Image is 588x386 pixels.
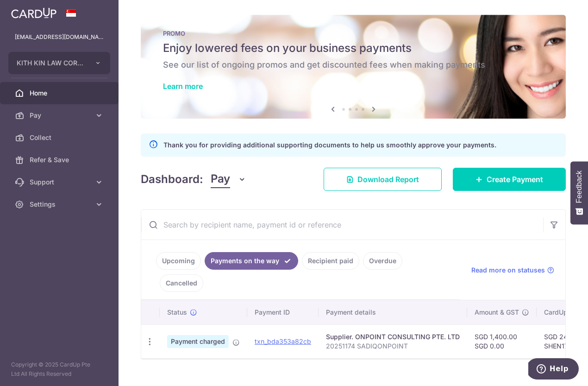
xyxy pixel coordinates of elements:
span: Settings [30,200,91,209]
a: txn_bda353a82cb [255,337,311,345]
p: 20251174 SADIQONPOINT [326,342,460,351]
button: KITH KIN LAW CORPORATION [8,52,110,74]
span: Refer & Save [30,155,91,165]
a: Recipient paid [302,252,359,270]
input: Search by recipient name, payment id or reference [141,210,543,240]
td: SGD 1,400.00 SGD 0.00 [467,324,537,358]
span: Support [30,177,91,187]
a: Create Payment [453,168,566,191]
img: Latest Promos Banner [141,15,566,119]
a: Payments on the way [205,252,298,270]
th: Payment ID [247,300,319,324]
a: Read more on statuses [471,266,554,275]
h6: See our list of ongoing promos and get discounted fees when making payments [163,59,544,70]
img: CardUp [11,7,56,19]
a: Upcoming [156,252,201,270]
span: Pay [30,111,91,120]
span: Collect [30,133,91,142]
th: Payment details [319,300,467,324]
a: Cancelled [160,274,203,292]
button: Pay [211,171,246,188]
span: Download Report [357,174,419,185]
span: Pay [211,171,230,188]
p: Thank you for providing additional supporting documents to help us smoothly approve your payments. [163,139,496,151]
iframe: Opens a widget where you can find more information [528,358,579,381]
a: Download Report [324,168,442,191]
p: PROMO [163,30,544,37]
button: Feedback - Show survey [570,161,588,224]
span: Payment charged [167,335,229,348]
span: Feedback [575,171,583,203]
span: Read more on statuses [471,266,545,275]
span: Home [30,89,91,98]
h5: Enjoy lowered fees on your business payments [163,41,544,56]
span: CardUp fee [544,308,579,317]
a: Overdue [363,252,402,270]
a: Learn more [163,82,203,91]
h4: Dashboard: [141,171,203,188]
span: Amount & GST [475,308,519,317]
span: KITH KIN LAW CORPORATION [17,58,85,68]
span: Status [167,308,187,317]
div: Supplier. ONPOINT CONSULTING PTE. LTD [326,332,460,342]
span: Create Payment [487,174,543,185]
p: [EMAIL_ADDRESS][DOMAIN_NAME] [15,32,104,42]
